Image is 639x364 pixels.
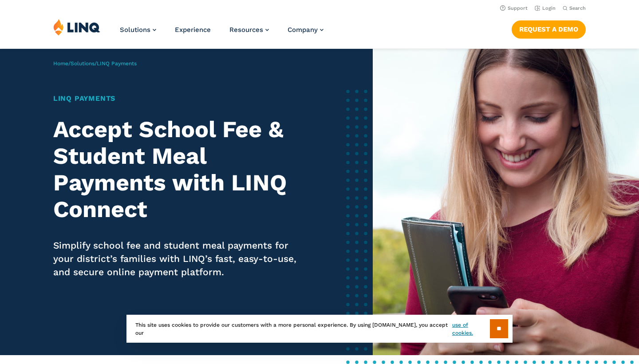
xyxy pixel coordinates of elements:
[229,26,263,34] span: Resources
[563,5,586,12] button: Open Search Bar
[452,321,490,337] a: use of cookies.
[53,19,100,36] img: LINQ | K‑12 Software
[535,5,556,11] a: Login
[120,26,150,34] span: Solutions
[53,116,305,222] h2: Accept School Fee & Student Meal Payments with LINQ Connect
[500,5,528,11] a: Support
[288,26,323,34] a: Company
[126,315,513,343] div: This site uses cookies to provide our customers with a more personal experience. By using [DOMAIN...
[53,93,305,104] h1: LINQ Payments
[53,239,305,279] p: Simplify school fee and student meal payments for your district’s families with LINQ’s fast, easy...
[373,49,639,355] img: LINQ Payments
[97,60,137,67] span: LINQ Payments
[512,20,586,38] a: Request a Demo
[71,60,95,67] a: Solutions
[512,19,586,38] nav: Button Navigation
[53,60,137,67] span: / /
[120,19,323,48] nav: Primary Navigation
[175,26,211,34] a: Experience
[53,60,68,67] a: Home
[120,26,156,34] a: Solutions
[288,26,318,34] span: Company
[569,5,586,11] span: Search
[229,26,269,34] a: Resources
